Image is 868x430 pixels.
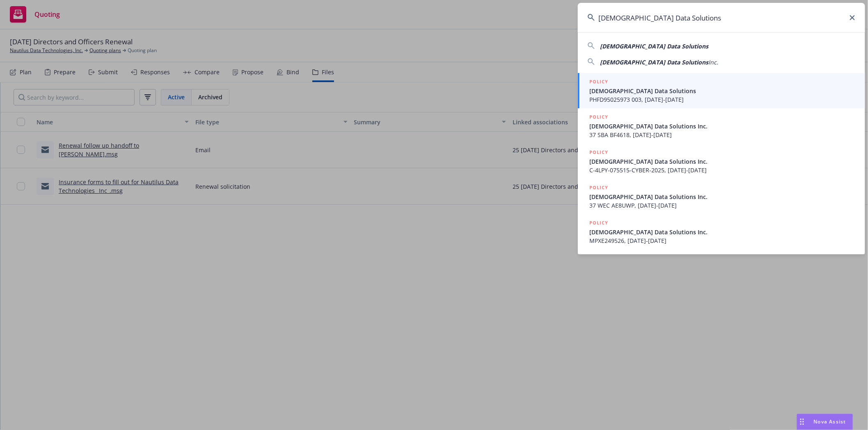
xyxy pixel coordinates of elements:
[589,130,855,139] span: 37 SBA BF4618, [DATE]-[DATE]
[589,183,608,192] h5: POLICY
[589,87,855,95] span: [DEMOGRAPHIC_DATA] Data Solutions
[589,166,855,174] span: C-4LPY-075515-CYBER-2025, [DATE]-[DATE]
[600,42,708,50] span: [DEMOGRAPHIC_DATA] Data Solutions
[578,73,865,108] a: POLICY[DEMOGRAPHIC_DATA] Data SolutionsPHFD95025973 003, [DATE]-[DATE]
[589,192,855,201] span: [DEMOGRAPHIC_DATA] Data Solutions Inc.
[814,418,846,425] span: Nova Assist
[589,201,855,210] span: 37 WEC AE8UWP, [DATE]-[DATE]
[578,3,865,32] input: Search...
[589,122,855,130] span: [DEMOGRAPHIC_DATA] Data Solutions Inc.
[578,179,865,214] a: POLICY[DEMOGRAPHIC_DATA] Data Solutions Inc.37 WEC AE8UWP, [DATE]-[DATE]
[708,58,718,66] span: Inc.
[589,228,855,236] span: [DEMOGRAPHIC_DATA] Data Solutions Inc.
[589,78,608,86] h5: POLICY
[589,157,855,166] span: [DEMOGRAPHIC_DATA] Data Solutions Inc.
[589,219,608,227] h5: POLICY
[797,414,807,430] div: Drag to move
[797,414,853,430] button: Nova Assist
[589,95,855,104] span: PHFD95025973 003, [DATE]-[DATE]
[589,236,855,245] span: MPXE249526, [DATE]-[DATE]
[578,214,865,249] a: POLICY[DEMOGRAPHIC_DATA] Data Solutions Inc.MPXE249526, [DATE]-[DATE]
[578,144,865,179] a: POLICY[DEMOGRAPHIC_DATA] Data Solutions Inc.C-4LPY-075515-CYBER-2025, [DATE]-[DATE]
[589,113,608,121] h5: POLICY
[578,108,865,144] a: POLICY[DEMOGRAPHIC_DATA] Data Solutions Inc.37 SBA BF4618, [DATE]-[DATE]
[600,58,708,66] span: [DEMOGRAPHIC_DATA] Data Solutions
[589,148,608,156] h5: POLICY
